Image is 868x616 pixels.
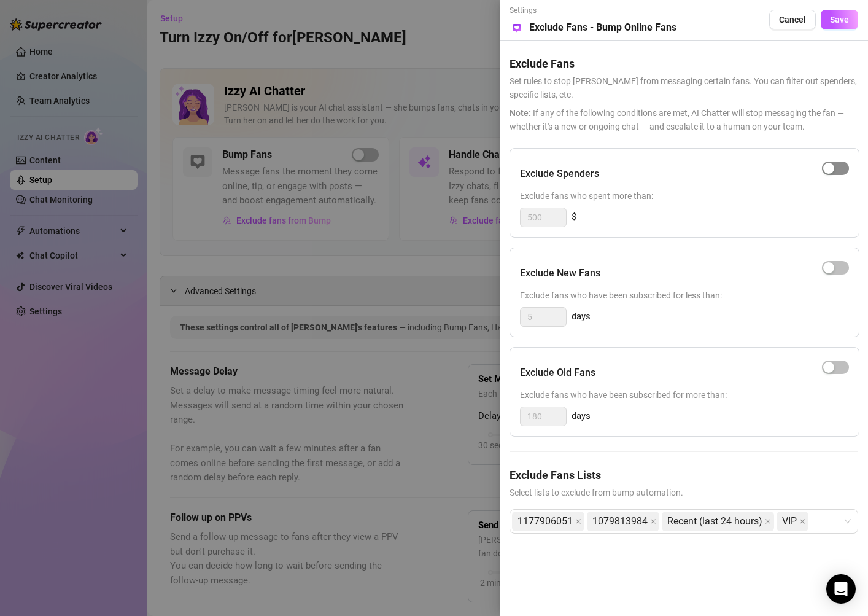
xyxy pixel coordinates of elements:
span: Select lists to exclude from bump automation. [510,486,858,499]
span: days [572,310,591,324]
span: If any of the following conditions are met, AI Chatter will stop messaging the fan — whether it's... [510,106,858,133]
button: Cancel [769,10,816,29]
h5: Exclude Fans - Bump Online Fans [529,20,676,35]
span: Exclude fans who have been subscribed for less than: [520,289,849,302]
div: Open Intercom Messenger [826,574,856,604]
button: Save [821,10,858,29]
span: close [575,518,581,524]
span: 1079813984 [592,512,648,531]
span: Exclude fans who spent more than: [520,189,849,203]
span: close [765,518,771,524]
span: close [650,518,656,524]
span: Save [830,15,849,25]
span: Cancel [779,15,806,25]
h5: Exclude New Fans [520,266,600,281]
span: Recent (last 24 hours) [662,512,774,531]
span: 1177906051 [517,512,573,531]
span: Recent (last 24 hours) [667,512,762,531]
span: Exclude fans who have been subscribed for more than: [520,388,849,402]
h5: Exclude Spenders [520,166,599,181]
span: $ [572,210,576,225]
span: 1177906051 [512,512,584,531]
span: 1079813984 [587,512,659,531]
span: Note: [510,108,531,118]
h5: Exclude Fans Lists [510,467,858,483]
span: Settings [510,5,676,17]
h5: Exclude Old Fans [520,365,595,380]
span: close [799,518,805,524]
span: VIP [782,512,797,531]
span: VIP [777,512,808,531]
h5: Exclude Fans [510,55,858,72]
span: Set rules to stop [PERSON_NAME] from messaging certain fans. You can filter out spenders, specifi... [510,74,858,101]
span: days [572,409,591,424]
